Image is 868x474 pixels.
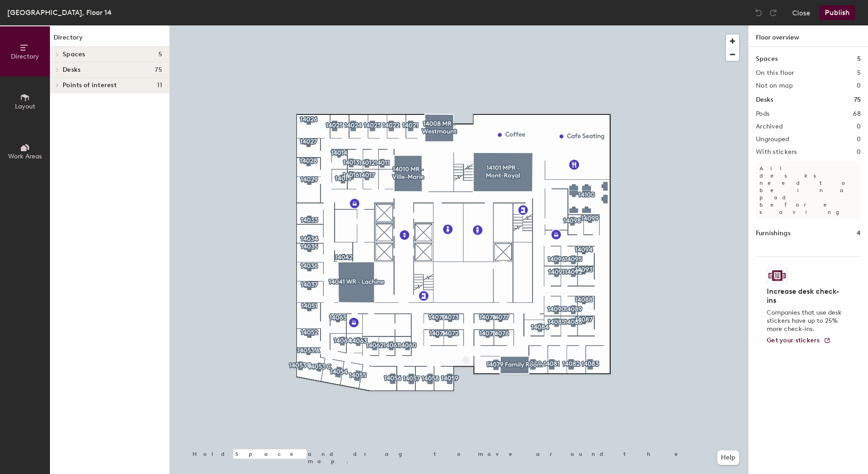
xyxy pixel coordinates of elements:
[857,69,861,77] h2: 5
[158,51,162,58] span: 5
[754,8,763,17] img: Undo
[767,337,831,345] a: Get your stickers
[756,161,861,219] p: All desks need to be in a pod before saving
[15,103,35,110] span: Layout
[792,5,810,20] button: Close
[63,51,85,58] span: Spaces
[157,82,162,89] span: 11
[749,25,868,47] h1: Floor overview
[857,136,861,143] h2: 0
[756,228,790,238] h1: Furnishings
[756,95,773,105] h1: Desks
[717,450,739,465] button: Help
[857,123,861,130] h2: 0
[7,7,112,18] div: [GEOGRAPHIC_DATA], Floor 14
[767,268,788,283] img: Sticker logo
[11,53,39,60] span: Directory
[63,82,117,89] span: Points of interest
[857,82,861,89] h2: 0
[8,153,42,160] span: Work Areas
[767,309,844,333] p: Companies that use desk stickers have up to 25% more check-ins.
[853,110,861,118] h2: 68
[769,8,778,17] img: Redo
[819,5,855,20] button: Publish
[756,123,783,130] h2: Archived
[767,336,820,344] span: Get your stickers
[857,54,861,64] h1: 5
[854,95,861,105] h1: 75
[155,66,162,74] span: 75
[857,148,861,156] h2: 0
[857,228,861,238] h1: 4
[756,54,778,64] h1: Spaces
[63,66,80,74] span: Desks
[756,110,769,118] h2: Pods
[756,82,793,89] h2: Not on map
[756,136,789,143] h2: Ungrouped
[756,69,794,77] h2: On this floor
[767,287,844,305] h4: Increase desk check-ins
[756,148,797,156] h2: With stickers
[50,33,169,47] h1: Directory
